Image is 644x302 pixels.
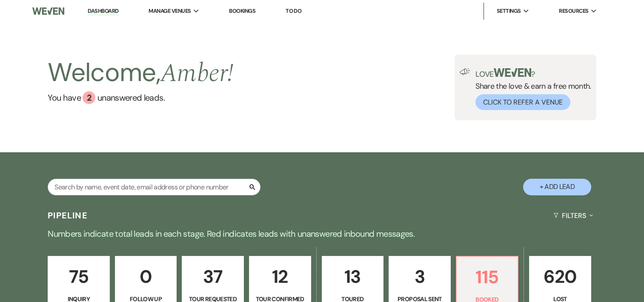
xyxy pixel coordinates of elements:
p: 115 [462,263,513,291]
input: Search by name, event date, email address or phone number [48,179,260,195]
a: To Do [286,7,301,15]
button: + Add Lead [523,179,591,195]
p: 3 [394,262,445,291]
img: weven-logo-green.svg [494,68,532,77]
p: 0 [120,262,172,291]
img: Weven Logo [32,2,64,20]
h3: Pipeline [48,209,88,221]
span: Resources [559,7,588,15]
h2: Welcome, [48,55,233,91]
p: Love ? [475,68,591,78]
img: loud-speaker-illustration.svg [460,68,470,75]
button: Click to Refer a Venue [475,94,570,110]
span: Amber ! [160,54,233,93]
p: 37 [187,262,238,291]
span: Manage Venues [149,7,191,15]
p: 13 [327,262,378,291]
p: 12 [255,262,306,291]
a: You have 2 unanswered leads. [48,91,233,104]
p: Numbers indicate total leads in each stage. Red indicates leads with unanswered inbound messages. [16,227,629,241]
div: Share the love & earn a free month. [470,68,591,110]
a: Bookings [229,7,255,15]
span: Settings [497,7,521,15]
a: Dashboard [88,7,118,15]
button: Filters [550,204,596,227]
p: 75 [53,262,104,291]
p: 620 [535,262,586,291]
div: 2 [83,91,95,104]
